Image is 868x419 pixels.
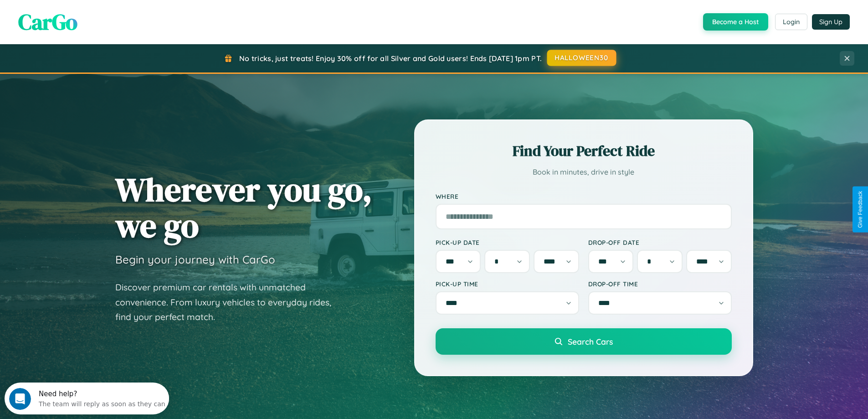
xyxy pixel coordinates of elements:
[775,14,807,30] button: Login
[239,54,542,63] span: No tricks, just treats! Enjoy 30% off for all Silver and Gold users! Ends [DATE] 1pm PT.
[812,14,850,30] button: Sign Up
[857,191,863,228] div: Give Feedback
[436,166,732,179] p: Book in minutes, drive in style
[115,280,343,325] p: Discover premium car rentals with unmatched convenience. From luxury vehicles to everyday rides, ...
[436,238,579,246] label: Pick-up Date
[5,383,169,414] iframe: Intercom live chat discovery launcher
[34,15,161,25] div: The team will reply as soon as they can
[436,141,732,161] h2: Find Your Perfect Ride
[436,280,579,288] label: Pick-up Time
[568,336,613,347] span: Search Cars
[34,8,161,15] div: Need help?
[436,328,732,355] button: Search Cars
[588,238,732,246] label: Drop-off Date
[9,388,31,410] iframe: Intercom live chat
[4,4,169,29] div: Open Intercom Messenger
[588,280,732,288] label: Drop-off Time
[703,13,768,31] button: Become a Host
[18,7,77,37] span: CarGo
[115,171,372,243] h1: Wherever you go, we go
[547,50,616,66] button: HALLOWEEN30
[436,192,732,200] label: Where
[115,253,275,266] h3: Begin your journey with CarGo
